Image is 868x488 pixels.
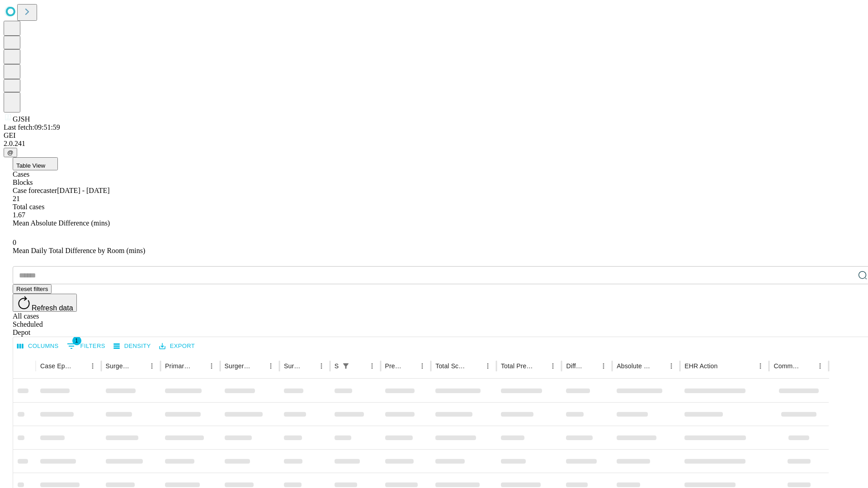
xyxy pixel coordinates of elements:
button: Select columns [15,339,61,353]
button: Menu [146,360,158,372]
span: Total cases [13,203,44,211]
button: Menu [547,360,559,372]
span: 0 [13,239,16,246]
div: EHR Action [684,362,717,370]
button: Menu [264,360,277,372]
button: Sort [193,360,205,372]
button: @ [4,148,17,157]
button: Sort [652,360,665,372]
button: Sort [801,360,814,372]
span: Mean Daily Total Difference by Room (mins) [13,247,145,254]
button: Menu [814,360,826,372]
button: Sort [585,360,597,372]
button: Menu [481,360,494,372]
button: Menu [315,360,328,372]
button: Menu [754,360,767,372]
button: Sort [469,360,481,372]
div: Primary Service [165,362,191,370]
button: Sort [252,360,264,372]
button: Reset filters [13,284,52,294]
div: Total Predicted Duration [501,362,533,370]
span: 1.67 [13,211,25,219]
div: Surgeon Name [106,362,132,370]
button: Export [157,339,197,353]
div: Predicted In Room Duration [385,362,403,370]
button: Density [111,339,153,353]
span: Case forecaster [13,187,57,194]
div: Case Epic Id [40,362,73,370]
span: 21 [13,195,20,202]
div: GEI [4,131,864,140]
button: Sort [302,360,315,372]
div: Surgery Date [284,362,302,370]
span: [DATE] - [DATE] [57,187,109,194]
span: Reset filters [16,286,48,292]
div: Difference [566,362,584,370]
button: Sort [353,360,366,372]
button: Sort [74,360,86,372]
span: @ [7,149,14,156]
button: Table View [13,157,58,170]
span: 1 [72,336,81,345]
span: Table View [16,162,45,169]
button: Menu [205,360,218,372]
span: Last fetch: 09:51:59 [4,123,60,131]
button: Menu [86,360,99,372]
button: Sort [534,360,547,372]
button: Menu [665,360,678,372]
button: Sort [133,360,146,372]
button: Menu [366,360,378,372]
div: 1 active filter [340,360,352,372]
span: GJSH [13,115,30,123]
div: Comments [774,362,800,370]
button: Sort [403,360,416,372]
button: Menu [416,360,429,372]
button: Show filters [65,339,108,353]
span: Refresh data [32,304,73,312]
div: Total Scheduled Duration [435,362,468,370]
button: Show filters [340,360,352,372]
button: Refresh data [13,294,77,312]
div: 2.0.241 [4,140,864,148]
div: Scheduled In Room Duration [335,362,339,370]
button: Sort [718,360,731,372]
button: Menu [597,360,610,372]
div: Absolute Difference [617,362,651,370]
span: Mean Absolute Difference (mins) [13,219,110,227]
div: Surgery Name [225,362,251,370]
